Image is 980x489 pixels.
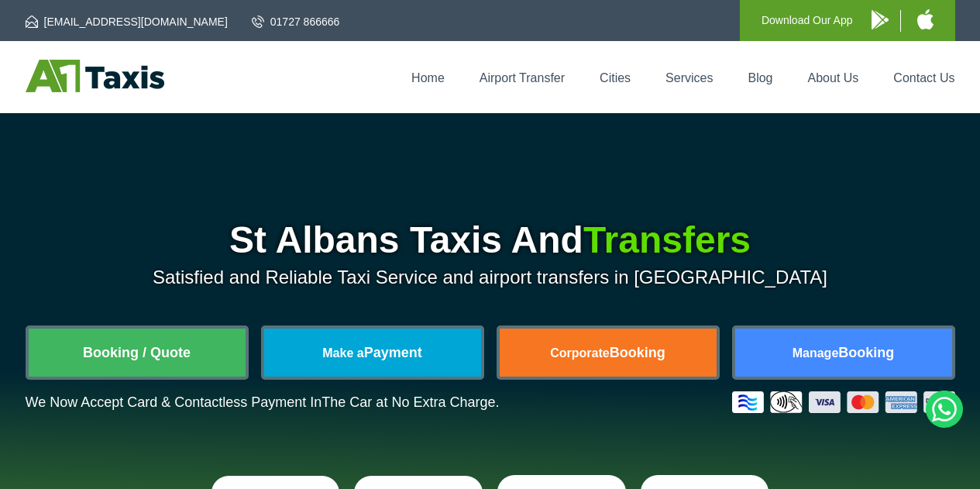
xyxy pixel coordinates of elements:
[600,71,631,84] a: Cities
[732,391,955,413] img: Credit And Debit Cards
[917,9,934,29] img: A1 Taxis iPhone App
[322,394,499,410] span: The Car at No Extra Charge.
[550,346,609,360] span: Corporate
[26,394,500,411] p: We Now Accept Card & Contactless Payment In
[26,14,228,29] a: [EMAIL_ADDRESS][DOMAIN_NAME]
[26,60,164,92] img: A1 Taxis St Albans LTD
[264,329,481,377] a: Make aPayment
[480,71,565,84] a: Airport Transfer
[26,222,955,259] h1: St Albans Taxis And
[322,346,363,360] span: Make a
[252,14,340,29] a: 01727 866666
[411,71,445,84] a: Home
[29,329,246,377] a: Booking / Quote
[583,219,751,260] span: Transfers
[748,71,772,84] a: Blog
[808,71,859,84] a: About Us
[893,71,954,84] a: Contact Us
[793,346,839,360] span: Manage
[500,329,717,377] a: CorporateBooking
[872,10,889,29] img: A1 Taxis Android App
[762,11,853,30] p: Download Our App
[26,267,955,288] p: Satisfied and Reliable Taxi Service and airport transfers in [GEOGRAPHIC_DATA]
[735,329,952,377] a: ManageBooking
[665,71,713,84] a: Services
